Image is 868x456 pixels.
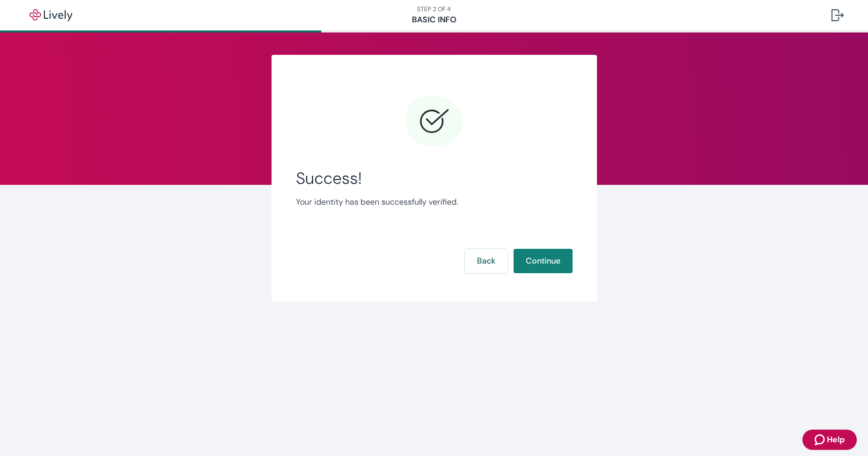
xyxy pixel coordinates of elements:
[404,91,465,152] svg: Checkmark icon
[827,434,845,446] span: Help
[296,169,573,188] span: Success!
[22,9,79,21] img: Lively
[815,434,827,446] svg: Zendesk support icon
[823,3,852,27] button: Log out
[802,430,857,450] button: Zendesk support iconHelp
[296,196,573,208] p: Your identity has been successfully verified.
[514,249,573,273] button: Continue
[465,249,507,273] button: Back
